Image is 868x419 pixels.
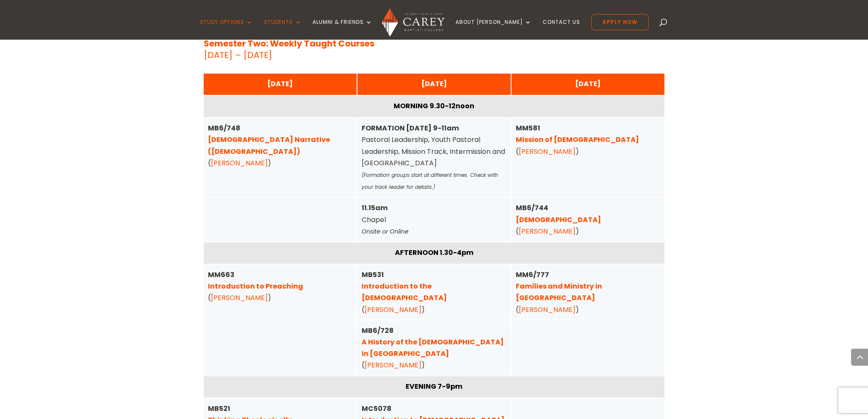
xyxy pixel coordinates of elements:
div: ( ) [208,122,353,169]
div: [DATE] [516,78,660,90]
a: [PERSON_NAME] [519,305,576,315]
div: ( ) [516,202,660,237]
a: [DEMOGRAPHIC_DATA] Narrative ([DEMOGRAPHIC_DATA]) [208,135,330,156]
div: Chapel [362,202,506,237]
strong: MM581 [516,123,639,144]
strong: EVENING 7-9pm [406,381,462,391]
a: [PERSON_NAME] [365,360,421,370]
strong: MB6/744 [516,203,601,224]
strong: MB6/728 [362,326,504,358]
em: (Formation groups start at different times. Check with your track leader for details.) [362,171,498,191]
a: Mission of [DEMOGRAPHIC_DATA] [516,135,639,144]
strong: AFTERNOON 1.30-4pm [395,248,473,257]
div: Pastoral Leadership, Youth Pastoral Leadership, Mission Track, Intermission and [GEOGRAPHIC_DATA] [362,122,506,193]
a: Contact Us [543,19,580,39]
p: [DATE] – [DATE] [204,38,665,61]
em: Onsite or Online [362,227,409,236]
strong: Semester Two: Weekly Taught Courses [204,38,374,49]
a: [PERSON_NAME] [519,147,576,156]
div: ( ) [362,269,506,315]
strong: MB6/748 [208,123,330,156]
div: [DATE] [208,78,353,90]
a: Study Options [200,19,253,39]
strong: MM663 [208,270,303,291]
strong: 11.15am [362,203,388,213]
div: ( ) [516,122,660,157]
a: Introduction to the [DEMOGRAPHIC_DATA] [362,281,447,303]
a: [DEMOGRAPHIC_DATA] [516,215,601,225]
a: Apply Now [591,14,649,30]
a: [PERSON_NAME] [211,293,268,303]
img: Carey Baptist College [382,8,444,37]
a: A History of the [DEMOGRAPHIC_DATA] in [GEOGRAPHIC_DATA] [362,337,504,358]
a: [PERSON_NAME] [519,226,576,236]
a: Families and Ministry in [GEOGRAPHIC_DATA] [516,281,602,303]
a: Alumni & Friends [313,19,372,39]
div: ( ) [362,325,506,371]
strong: MORNING 9.30-12noon [394,101,474,111]
a: [PERSON_NAME] [211,158,268,168]
a: [PERSON_NAME] [365,305,421,315]
a: Introduction to Preaching [208,281,303,291]
strong: MM6/777 [516,270,602,303]
div: ( ) [208,269,353,304]
strong: MB531 [362,270,447,303]
strong: FORMATION [DATE] 9-11am [362,123,459,133]
a: Students [264,19,301,39]
div: ( ) [516,269,660,315]
a: About [PERSON_NAME] [456,19,532,39]
div: [DATE] [362,78,506,90]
